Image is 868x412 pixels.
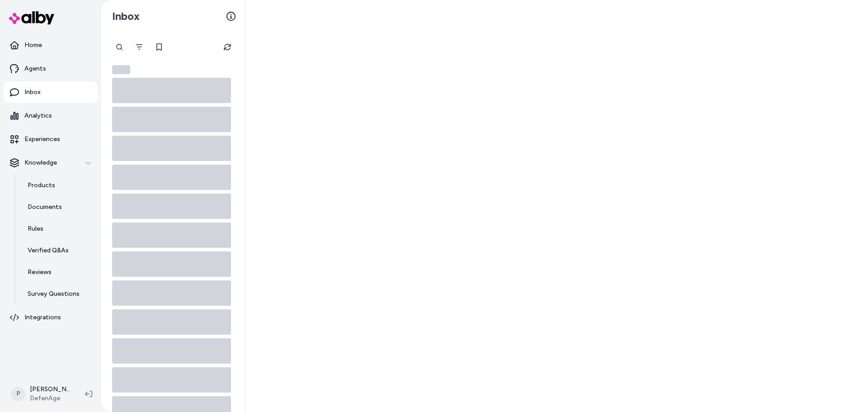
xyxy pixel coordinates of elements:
a: Analytics [4,105,98,127]
p: Agents [24,64,46,73]
a: Agents [4,58,98,80]
a: Verified Q&As [19,240,98,261]
p: Rules [28,224,43,233]
img: alby Logo [9,11,54,24]
a: Inbox [4,81,98,103]
button: P[PERSON_NAME]DefenAge [5,379,78,408]
p: Verified Q&As [28,246,69,255]
p: Inbox [24,88,41,97]
button: Knowledge [4,152,98,174]
a: Home [4,34,98,56]
p: Integrations [24,313,61,322]
a: Documents [19,196,98,218]
a: Products [19,175,98,196]
h2: Inbox [112,9,140,23]
p: Home [24,41,42,50]
p: Reviews [28,268,52,277]
a: Reviews [19,261,98,283]
span: P [11,387,25,401]
p: Products [28,181,55,190]
span: DefenAge [30,394,71,403]
p: Analytics [24,111,52,120]
p: Documents [28,203,62,212]
button: Filter [130,38,148,56]
a: Experiences [4,128,98,150]
p: Survey Questions [28,289,80,298]
a: Rules [19,218,98,240]
button: Refresh [218,38,236,56]
p: Experiences [24,135,60,144]
a: Integrations [4,307,98,328]
a: Survey Questions [19,283,98,305]
p: [PERSON_NAME] [30,385,71,394]
p: Knowledge [24,158,57,167]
